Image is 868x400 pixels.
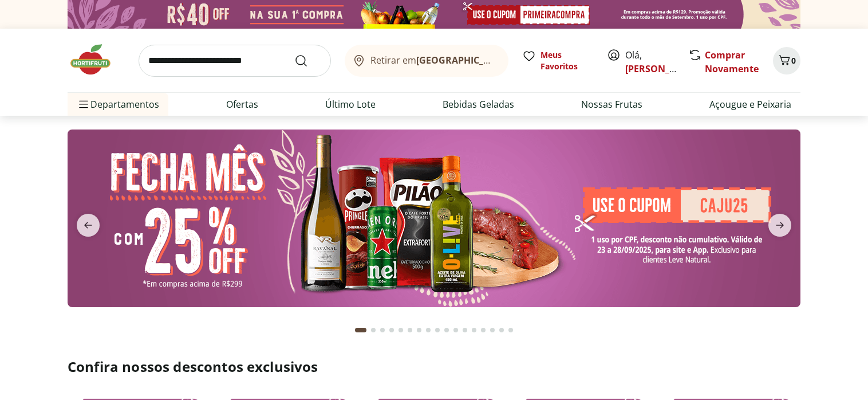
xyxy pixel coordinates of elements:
button: Go to page 10 from fs-carousel [442,316,451,344]
a: [PERSON_NAME] [625,62,700,75]
button: previous [68,214,109,237]
button: Go to page 13 from fs-carousel [469,316,479,344]
b: [GEOGRAPHIC_DATA]/[GEOGRAPHIC_DATA] [416,54,609,66]
button: Go to page 5 from fs-carousel [396,316,405,344]
button: Go to page 6 from fs-carousel [405,316,415,344]
h2: Confira nossos descontos exclusivos [68,358,800,376]
button: Carrinho [773,47,800,74]
a: Meus Favoritos [522,49,593,72]
img: Hortifruti [68,42,125,77]
button: Go to page 7 from fs-carousel [415,316,424,344]
span: Retirar em [370,55,497,65]
button: Go to page 4 from fs-carousel [387,316,396,344]
button: Go to page 17 from fs-carousel [506,316,515,344]
button: Go to page 16 from fs-carousel [497,316,506,344]
img: banana [68,130,800,307]
button: Go to page 8 from fs-carousel [424,316,433,344]
button: Go to page 12 from fs-carousel [460,316,469,344]
span: 0 [791,55,796,66]
button: Go to page 11 from fs-carousel [451,316,460,344]
span: Olá, [625,48,676,76]
input: search [139,45,331,77]
span: Meus Favoritos [540,49,593,72]
button: Current page from fs-carousel [353,316,369,344]
a: Último Lote [325,97,376,111]
a: Comprar Novamente [705,49,759,75]
button: next [759,214,800,237]
a: Bebidas Geladas [443,97,514,111]
a: Açougue e Peixaria [709,97,791,111]
button: Menu [77,91,90,118]
button: Submit Search [294,54,322,68]
button: Go to page 14 from fs-carousel [479,316,488,344]
button: Go to page 15 from fs-carousel [488,316,497,344]
button: Go to page 2 from fs-carousel [369,316,378,344]
a: Nossas Frutas [581,97,642,111]
a: Ofertas [226,97,258,111]
span: Departamentos [77,91,159,118]
button: Go to page 9 from fs-carousel [433,316,442,344]
button: Go to page 3 from fs-carousel [378,316,387,344]
button: Retirar em[GEOGRAPHIC_DATA]/[GEOGRAPHIC_DATA] [345,45,508,77]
